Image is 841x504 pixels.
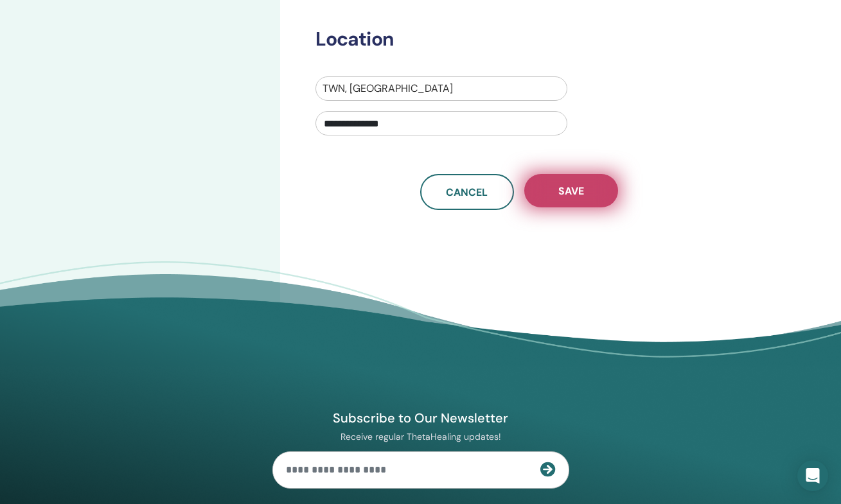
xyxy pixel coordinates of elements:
span: Save [558,184,584,198]
span: Cancel [446,186,488,199]
div: Open Intercom Messenger [797,460,828,491]
h3: Location [308,28,711,51]
button: Save [524,174,618,207]
a: Cancel [420,174,514,210]
h4: Subscribe to Our Newsletter [272,410,569,426]
p: Receive regular ThetaHealing updates! [272,431,569,442]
